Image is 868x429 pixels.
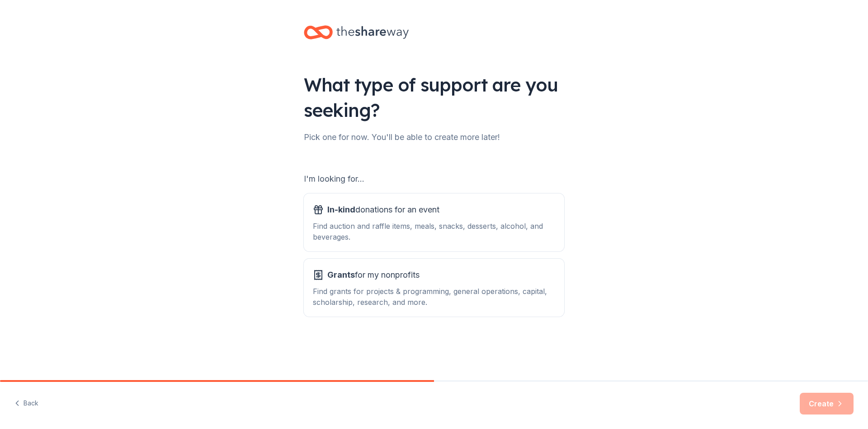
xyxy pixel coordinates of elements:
div: Find auction and raffle items, meals, snacks, desserts, alcohol, and beverages. [313,221,555,242]
span: Grants [327,270,355,280]
span: In-kind [327,205,355,214]
span: for my nonprofits [327,268,420,282]
div: Pick one for now. You'll be able to create more later! [304,130,564,145]
button: Grantsfor my nonprofitsFind grants for projects & programming, general operations, capital, schol... [304,259,564,317]
div: Find grants for projects & programming, general operations, capital, scholarship, research, and m... [313,286,555,308]
div: What type of support are you seeking? [304,72,564,123]
button: In-kinddonations for an eventFind auction and raffle items, meals, snacks, desserts, alcohol, and... [304,193,564,251]
button: Back [14,394,38,413]
span: donations for an event [327,202,439,217]
div: I'm looking for... [304,172,564,186]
